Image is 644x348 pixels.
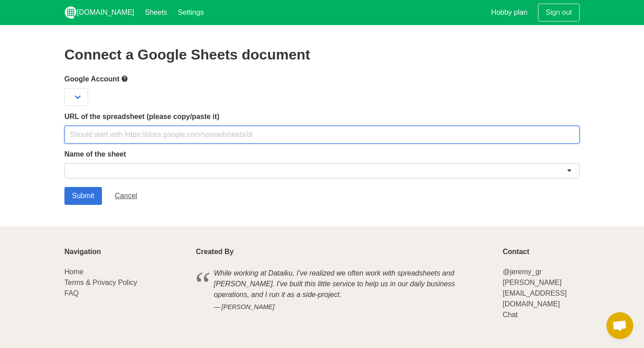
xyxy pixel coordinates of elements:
input: Submit [64,187,102,205]
img: logo_v2_white.png [64,6,77,19]
a: [PERSON_NAME][EMAIL_ADDRESS][DOMAIN_NAME] [503,279,567,308]
a: Sign out [538,4,580,21]
a: Home [64,268,84,276]
p: Contact [503,248,580,256]
input: Should start with https://docs.google.com/spreadsheets/d/ [64,126,580,144]
div: Open chat [606,312,633,339]
p: Navigation [64,248,185,256]
a: Cancel [107,187,145,205]
a: Chat [503,311,518,318]
label: Name of the sheet [64,149,580,160]
a: FAQ [64,289,79,297]
a: @jeremy_gr [503,268,542,276]
blockquote: While working at Dataiku, I've realized we often work with spreadsheets and [PERSON_NAME]. I've b... [196,267,492,314]
a: Terms & Privacy Policy [64,279,137,286]
label: URL of the spreadsheet (please copy/paste it) [64,111,580,122]
p: Created By [196,248,492,256]
cite: [PERSON_NAME] [214,302,474,312]
h2: Connect a Google Sheets document [64,47,580,63]
label: Google Account [64,73,580,85]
